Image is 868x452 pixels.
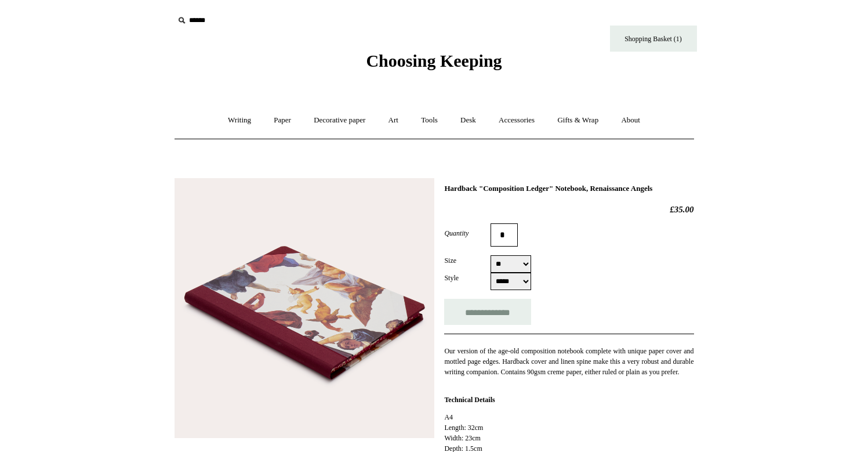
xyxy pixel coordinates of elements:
[610,26,697,52] a: Shopping Basket (1)
[444,255,491,266] label: Size
[263,105,302,136] a: Paper
[366,60,502,68] a: Choosing Keeping
[444,228,491,238] label: Quantity
[611,105,651,136] a: About
[175,178,434,438] img: Hardback "Composition Ledger" Notebook, Renaissance Angels
[366,51,502,70] span: Choosing Keeping
[444,184,693,193] h1: Hardback "Composition Ledger" Notebook, Renaissance Angels
[444,396,495,404] strong: Technical Details
[378,105,409,136] a: Art
[444,204,693,215] h2: £35.00
[444,346,693,377] p: Our version of the age-old composition notebook complete with unique paper cover and mottled page...
[488,105,545,136] a: Accessories
[411,105,448,136] a: Tools
[444,273,491,283] label: Style
[303,105,376,136] a: Decorative paper
[450,105,486,136] a: Desk
[547,105,609,136] a: Gifts & Wrap
[217,105,262,136] a: Writing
